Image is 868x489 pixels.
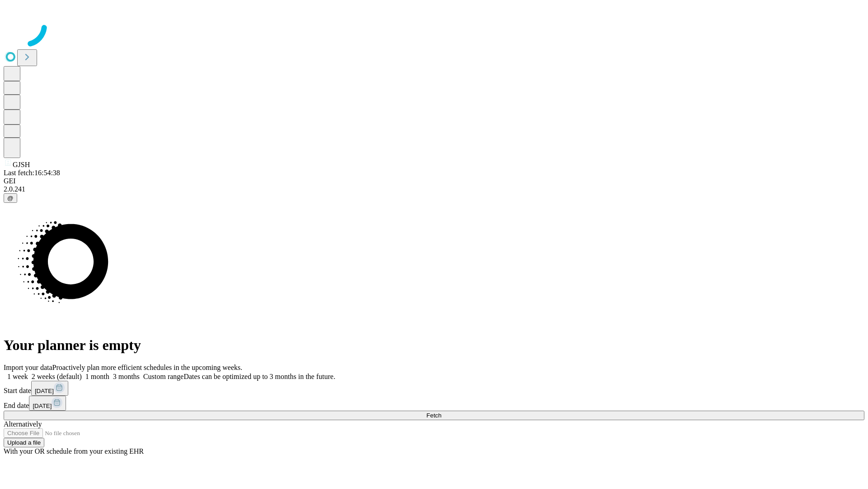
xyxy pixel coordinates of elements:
[143,373,184,380] span: Custom range
[4,438,44,447] button: Upload a file
[4,169,60,177] span: Last fetch: 16:54:38
[4,447,144,455] span: With your OR schedule from your existing EHR
[4,420,42,428] span: Alternatively
[31,381,68,396] button: [DATE]
[4,381,864,396] div: Start date
[13,161,30,168] span: GJSH
[4,193,17,203] button: @
[4,177,864,185] div: GEI
[35,388,54,394] span: [DATE]
[85,373,109,380] span: 1 month
[4,185,864,193] div: 2.0.241
[4,364,52,371] span: Import your data
[7,195,14,201] span: @
[7,373,28,380] span: 1 week
[426,412,441,419] span: Fetch
[29,396,66,411] button: [DATE]
[184,373,335,380] span: Dates can be optimized up to 3 months in the future.
[33,403,52,409] span: [DATE]
[4,396,864,411] div: End date
[113,373,140,380] span: 3 months
[4,411,864,420] button: Fetch
[4,337,864,354] h1: Your planner is empty
[52,364,242,371] span: Proactively plan more efficient schedules in the upcoming weeks.
[32,373,82,380] span: 2 weeks (default)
